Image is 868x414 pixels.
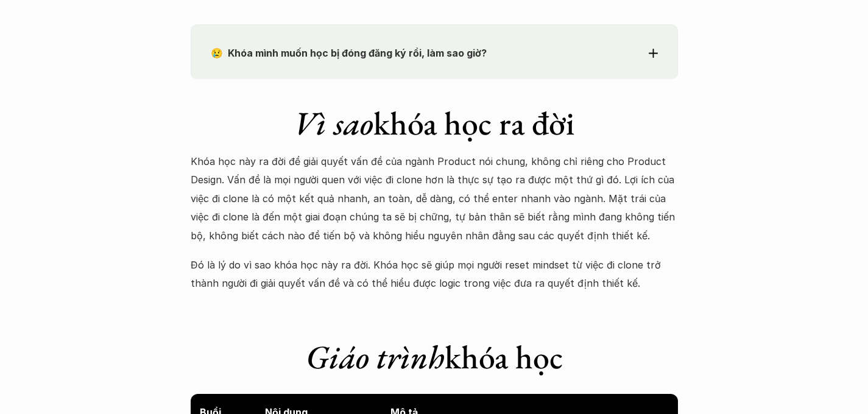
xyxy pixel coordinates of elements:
[191,337,678,377] h1: khóa học
[191,152,678,245] p: Khóa học này ra đời để giải quyết vấn đề của ngành Product nói chung, không chỉ riêng cho Product...
[294,102,373,144] em: Vì sao
[191,256,678,293] p: Đó là lý do vì sao khóa học này ra đời. Khóa học sẽ giúp mọi người reset mindset từ việc đi clone...
[306,335,445,378] em: Giáo trình
[191,103,678,143] h1: khóa học ra đời
[211,47,487,59] strong: 😢 Khóa mình muốn học bị đóng đăng ký rồi, làm sao giờ?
